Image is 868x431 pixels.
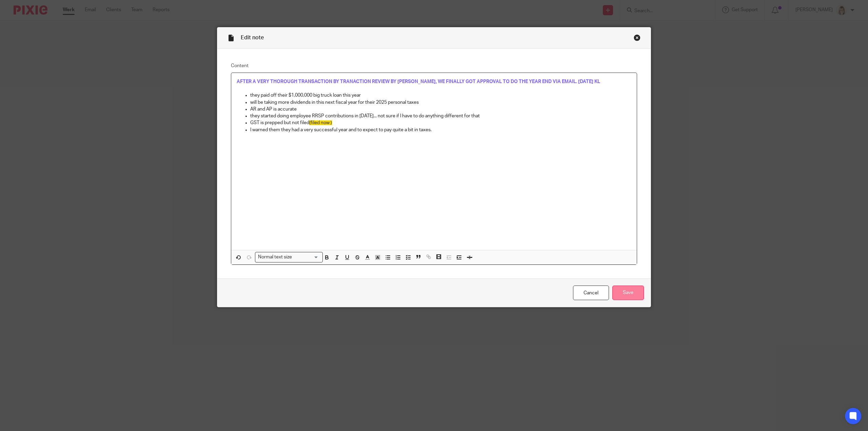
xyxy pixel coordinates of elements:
a: Cancel [573,286,609,300]
p: they paid off their $1,000,000 big truck loan this year [250,92,631,99]
input: Search for option [294,254,319,261]
p: GST is prepped but not filed [250,119,631,126]
input: Save [612,286,644,300]
p: will be taking more dividends in this next fiscal year for their 2025 personal taxes [250,99,631,106]
span: Normal text size [257,254,294,261]
div: Search for option [255,252,323,262]
div: Close this dialog window [634,34,640,41]
p: they started doing employee RRSP contributions in [DATE]... not sure if I have to do anything dif... [250,113,631,119]
p: AR and AP is accurate [250,106,631,113]
span: AFTER A VERY THOROUGH TRANSACTION BY TRANACTION REVIEW BY [PERSON_NAME], WE FINALLY GOT APPROVAL ... [237,79,600,84]
span: (filed now ) [309,120,332,125]
p: I warned them they had a very successful year and to expect to pay quite a bit in taxes. [250,126,631,133]
span: Edit note [241,35,264,40]
label: Content [231,62,637,69]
